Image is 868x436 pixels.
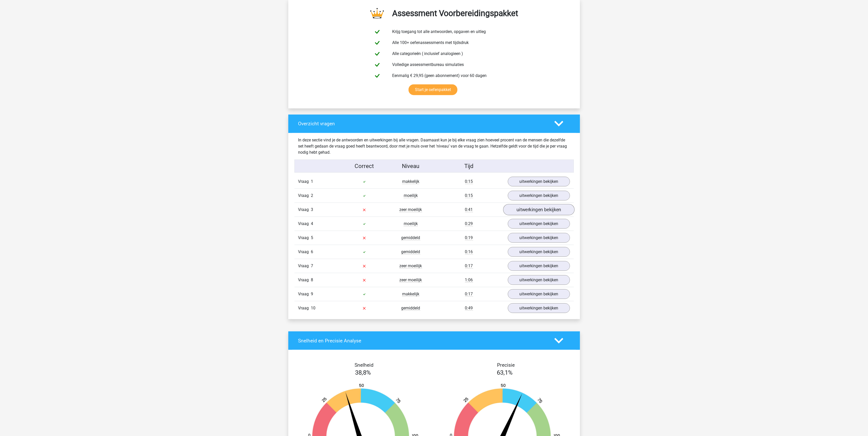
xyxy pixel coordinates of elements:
[298,291,311,297] span: Vraag
[440,362,572,368] h4: Precisie
[508,247,570,257] a: uitwerkingen bekijken
[298,121,547,127] h4: Overzicht vragen
[298,249,311,255] span: Vraag
[465,277,473,283] span: 1:06
[298,235,311,241] span: Vraag
[298,305,311,311] span: Vraag
[311,292,313,296] span: 9
[311,221,313,226] span: 4
[409,84,457,95] a: Start je oefenpakket
[311,207,313,212] span: 3
[298,277,311,283] span: Vraag
[465,207,473,212] span: 0:41
[434,162,504,171] div: Tijd
[298,338,547,344] h4: Snelheid en Precisie Analyse
[401,249,420,254] span: gemiddeld
[311,193,313,198] span: 2
[400,207,422,212] span: zeer moeilijk
[508,303,570,313] a: uitwerkingen bekijken
[298,263,311,269] span: Vraag
[508,177,570,186] a: uitwerkingen bekijken
[298,207,311,213] span: Vraag
[508,233,570,243] a: uitwerkingen bekijken
[402,179,419,184] span: makkelijk
[298,193,311,199] span: Vraag
[508,275,570,285] a: uitwerkingen bekijken
[355,369,371,376] span: 38,8%
[465,235,473,240] span: 0:19
[404,221,418,226] span: moeilijk
[465,292,473,297] span: 0:17
[497,369,513,376] span: 63,1%
[401,235,420,240] span: gemiddeld
[508,261,570,271] a: uitwerkingen bekijken
[388,162,434,171] div: Niveau
[311,306,316,310] span: 10
[401,306,420,311] span: gemiddeld
[508,219,570,229] a: uitwerkingen bekijken
[311,235,313,240] span: 5
[294,137,574,155] div: In deze sectie vind je de antwoorden en uitwerkingen bij alle vragen. Daarnaast kun je bij elke v...
[298,178,311,185] span: Vraag
[311,179,313,184] span: 1
[402,292,419,297] span: makkelijk
[404,193,418,198] span: moeilijk
[465,263,473,269] span: 0:17
[400,277,422,283] span: zeer moeilijk
[465,306,473,311] span: 0:49
[465,179,473,184] span: 0:15
[508,191,570,200] a: uitwerkingen bekijken
[465,221,473,226] span: 0:29
[298,221,311,227] span: Vraag
[298,362,430,368] h4: Snelheid
[465,249,473,254] span: 0:16
[341,162,388,171] div: Correct
[503,204,574,216] a: uitwerkingen bekijken
[508,289,570,299] a: uitwerkingen bekijken
[311,277,313,282] span: 8
[311,263,313,268] span: 7
[311,249,313,254] span: 6
[465,193,473,198] span: 0:15
[400,263,422,269] span: zeer moeilijk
